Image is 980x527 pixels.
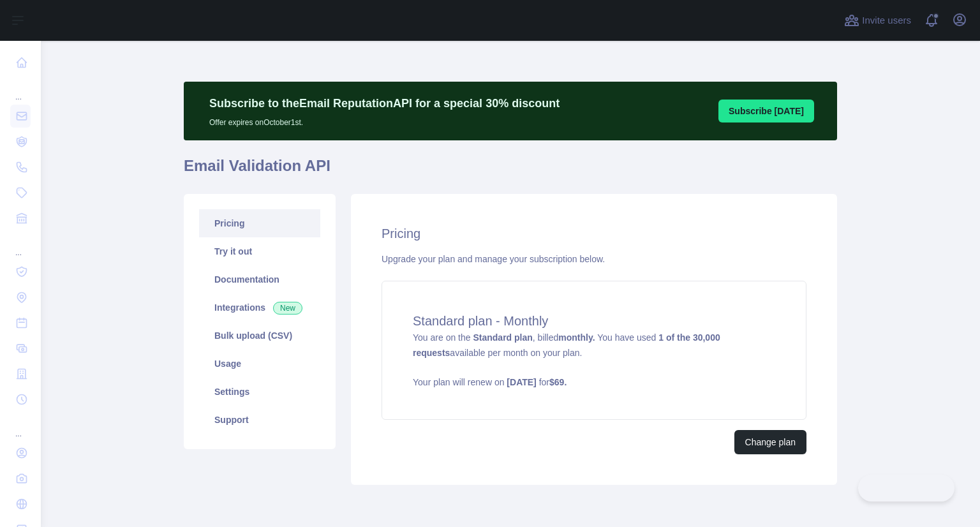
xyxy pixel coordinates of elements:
div: Upgrade your plan and manage your subscription below. [382,253,806,265]
span: New [273,302,302,315]
strong: [DATE] [507,377,536,387]
strong: 1 of the 30,000 requests [413,332,720,358]
a: Try it out [199,237,320,265]
a: Settings [199,378,320,406]
iframe: Toggle Customer Support [858,475,954,501]
p: Your plan will renew on for [413,376,775,389]
a: Usage [199,350,320,378]
h1: Email Validation API [184,156,837,186]
a: Documentation [199,265,320,293]
span: You are on the , billed You have used available per month on your plan. [413,332,775,389]
h2: Pricing [382,225,806,242]
div: ... [10,413,31,439]
button: Subscribe [DATE] [718,100,814,122]
div: ... [10,232,31,258]
a: Pricing [199,209,320,237]
p: Offer expires on October 1st. [209,112,560,128]
span: Invite users [862,13,911,28]
strong: monthly. [558,332,595,343]
a: Bulk upload (CSV) [199,322,320,350]
button: Change plan [734,430,806,454]
strong: $ 69 . [549,377,567,387]
strong: Standard plan [473,332,532,343]
h4: Standard plan - Monthly [413,312,775,330]
p: Subscribe to the Email Reputation API for a special 30 % discount [209,94,560,112]
a: Integrations New [199,293,320,322]
div: ... [10,77,31,102]
button: Invite users [842,10,914,31]
a: Support [199,406,320,434]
